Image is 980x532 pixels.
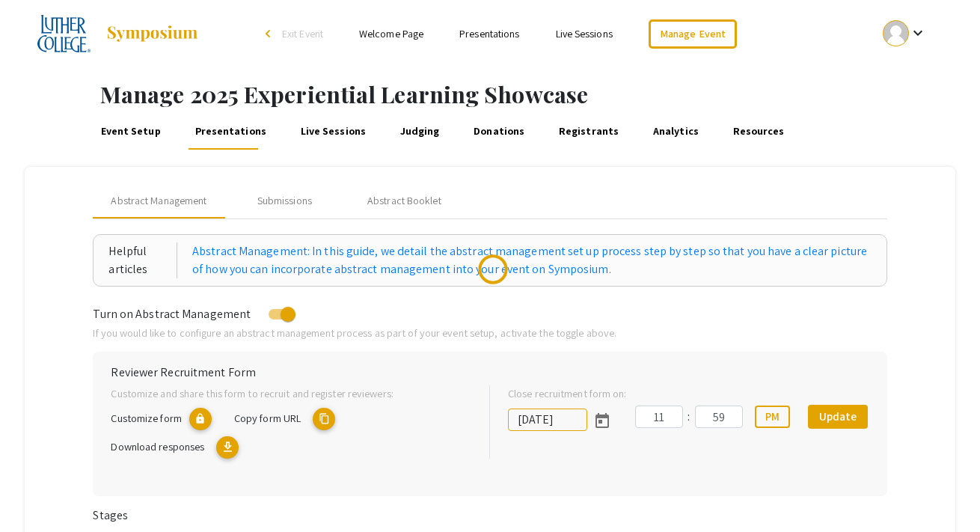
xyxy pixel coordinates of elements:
[98,114,163,150] a: Event Setup
[216,436,239,459] mat-icon: Export responses
[189,408,212,430] mat-icon: lock
[695,406,743,428] input: Minutes
[257,193,312,209] div: Submissions
[93,325,886,341] p: If you would like to configure an abstract management process as part of your event setup, activa...
[651,114,701,150] a: Analytics
[37,15,199,52] a: 2025 Experiential Learning Showcase
[649,19,737,49] a: Manage Event
[730,114,786,150] a: Resources
[266,29,275,38] div: arrow_back_ios
[808,405,868,429] button: Update
[111,365,869,379] h6: Reviewer Recruitment Form
[11,465,64,521] iframe: Chat
[635,406,683,428] input: Hours
[557,114,622,150] a: Registrants
[108,242,177,278] div: Helpful articles
[359,27,423,40] a: Welcome Page
[100,81,980,108] h1: Manage 2025 Experiential Learning Showcase
[471,114,527,150] a: Donations
[192,242,872,278] a: Abstract Management: In this guide, we detail the abstract management set up process step by step...
[234,411,301,425] span: Copy form URL
[683,408,695,426] div: :
[93,508,886,522] h6: Stages
[105,25,199,43] img: Symposium by ForagerOne
[867,16,943,50] button: Expand account dropdown
[282,27,323,40] span: Exit Event
[367,193,441,209] div: Abstract Booklet
[909,24,927,42] mat-icon: Expand account dropdown
[313,408,335,430] mat-icon: copy URL
[111,193,206,209] span: Abstract Management
[192,114,269,150] a: Presentations
[398,114,442,150] a: Judging
[587,405,617,435] button: Open calendar
[93,306,251,322] span: Turn on Abstract Management
[755,406,790,428] button: PM
[459,27,519,40] a: Presentations
[111,385,465,402] p: Customize and share this form to recruit and register reviewers:
[111,411,181,425] span: Customize form
[298,114,368,150] a: Live Sessions
[37,15,91,52] img: 2025 Experiential Learning Showcase
[111,439,204,453] span: Download responses
[508,385,627,402] label: Close recruitment form on:
[556,27,613,40] a: Live Sessions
